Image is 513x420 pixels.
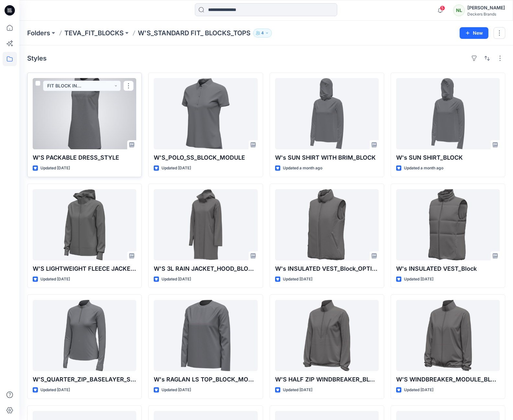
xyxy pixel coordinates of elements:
p: Updated a month ago [404,165,443,172]
p: Updated [DATE] [283,276,312,283]
p: W's SUN SHIRT_BLOCK [396,153,500,162]
p: W'S_STANDARD FIT_ BLOCKS_TOPS [138,28,251,38]
p: Updated [DATE] [162,276,191,283]
a: W's INSULATED VEST_Block_OPTION1 [275,189,379,260]
p: W'S HALF ZIP WINDBREAKER_BLOCK [275,375,379,384]
p: W'S 3L RAIN JACKET_HOOD_BLOCK_MODULE [154,264,257,273]
p: W's INSULATED VEST_Block_OPTION1 [275,264,379,273]
a: W's SUN SHIRT WITH BRIM_BLOCK [275,78,379,149]
p: Updated [DATE] [283,387,312,393]
div: NL [453,5,465,16]
button: 4 [253,28,272,38]
p: W's INSULATED VEST_Block [396,264,500,273]
p: 4 [261,29,264,37]
p: Updated [DATE] [404,276,433,283]
a: W's RAGLAN LS TOP_BLOCK_MODULE [154,300,257,371]
p: W'S PACKABLE DRESS_STYLE [33,153,136,162]
a: W'S LIGHTWEIGHT FLEECE JACKET_HOOD_BLOCK [33,189,136,260]
div: Deckers Brands [467,12,505,17]
p: Updated [DATE] [162,165,191,172]
div: [PERSON_NAME] [467,4,505,12]
a: W'S PACKABLE DRESS_STYLE [33,78,136,149]
span: 5 [440,6,445,11]
a: TEVA_FIT_BLOCKS [64,28,124,38]
a: W'S 3L RAIN JACKET_HOOD_BLOCK_MODULE [154,189,257,260]
p: Updated [DATE] [162,387,191,393]
a: W'S WINDBREAKER_MODULE_BLOCK [396,300,500,371]
a: W's INSULATED VEST_Block [396,189,500,260]
a: Folders [27,28,50,38]
a: W'S_QUARTER_ZIP_BASELAYER_STYLE_BLOCK [33,300,136,371]
p: Updated [DATE] [404,387,433,393]
a: W'S HALF ZIP WINDBREAKER_BLOCK [275,300,379,371]
p: W's SUN SHIRT WITH BRIM_BLOCK [275,153,379,162]
p: W's RAGLAN LS TOP_BLOCK_MODULE [154,375,257,384]
p: W'S_QUARTER_ZIP_BASELAYER_STYLE_BLOCK [33,375,136,384]
p: Updated a month ago [283,165,322,172]
a: W'S_POLO_SS_BLOCK_MODULE [154,78,257,149]
button: New [460,27,488,39]
h4: Styles [27,54,47,62]
p: W'S WINDBREAKER_MODULE_BLOCK [396,375,500,384]
p: W'S_POLO_SS_BLOCK_MODULE [154,153,257,162]
p: Updated [DATE] [40,276,70,283]
p: Updated [DATE] [40,387,70,393]
p: Updated [DATE] [40,165,70,172]
a: W's SUN SHIRT_BLOCK [396,78,500,149]
p: W'S LIGHTWEIGHT FLEECE JACKET_HOOD_BLOCK [33,264,136,273]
